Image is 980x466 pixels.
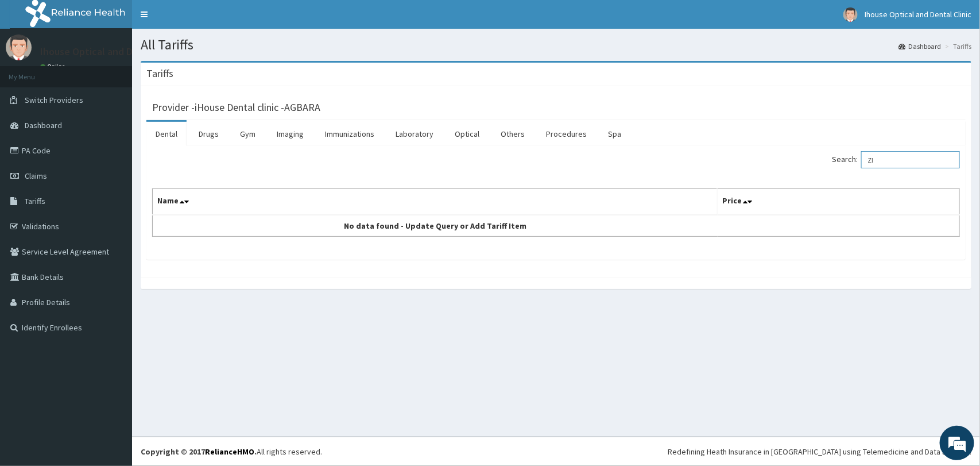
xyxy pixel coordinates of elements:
textarea: Type your message and hit 'Enter' [6,314,219,354]
a: Spa [599,122,630,146]
h1: All Tariffs [141,37,971,52]
div: Chat with us now [60,64,193,79]
a: Dashboard [898,41,941,51]
div: Redefining Heath Insurance in [GEOGRAPHIC_DATA] using Telemedicine and Data Science! [668,446,971,457]
img: d_794563401_company_1708531726252_794563401 [21,57,47,86]
a: Imaging [268,122,313,146]
a: Others [491,122,534,146]
span: Ihouse Optical and Dental Clinic [865,9,971,20]
span: Dashboard [25,120,62,130]
p: Ihouse Optical and Dental Clinic [40,47,183,57]
th: Price [718,189,960,215]
label: Search: [832,151,960,168]
strong: Copyright © 2017 . [141,446,257,457]
span: Tariffs [25,196,45,206]
a: Gym [231,122,265,146]
a: Procedures [537,122,596,146]
a: Laboratory [386,122,443,146]
a: Dental [146,122,187,146]
input: Search: [861,151,960,168]
h3: Tariffs [146,68,173,79]
h3: Provider - iHouse Dental clinic -AGBARA [152,102,320,113]
th: Name [153,189,718,215]
span: Claims [25,171,47,181]
a: Immunizations [316,122,384,146]
a: Optical [446,122,489,146]
div: Minimize live chat window [188,6,216,33]
img: User Image [6,34,32,60]
img: User Image [843,7,858,22]
a: RelianceHMO [205,446,254,457]
span: Switch Providers [25,95,83,105]
li: Tariffs [942,41,971,51]
a: Drugs [189,122,228,146]
a: Online [40,63,68,71]
span: We're online! [67,145,158,261]
td: No data found - Update Query or Add Tariff Item [153,215,718,237]
footer: All rights reserved. [132,437,980,466]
